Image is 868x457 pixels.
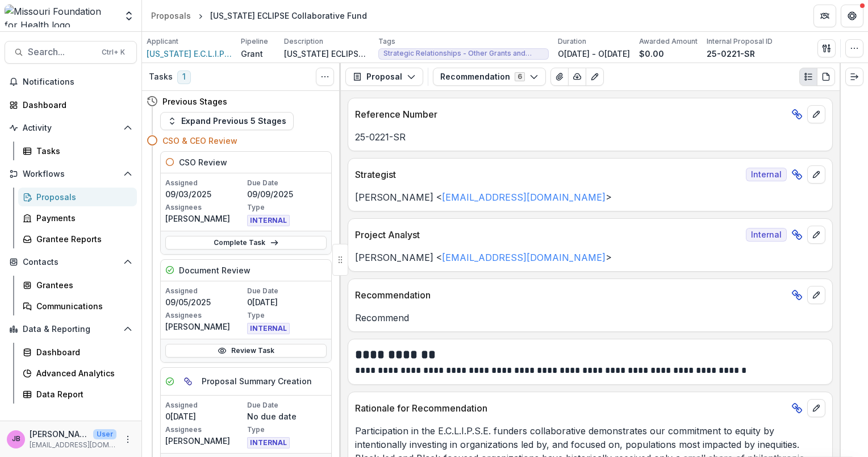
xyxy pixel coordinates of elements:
[247,188,327,200] p: 09/09/2025
[247,296,327,308] p: 0[DATE]
[28,47,95,57] span: Search...
[30,428,89,440] p: [PERSON_NAME]
[36,233,128,245] div: Grantee Reports
[162,95,227,107] h4: Previous Stages
[23,99,128,111] div: Dashboard
[5,253,137,271] button: Open Contacts
[18,230,137,248] a: Grantee Reports
[746,168,787,181] span: Internal
[707,36,773,47] p: Internal Proposal ID
[179,372,197,390] button: View dependent tasks
[247,323,290,334] span: INTERNAL
[36,388,128,400] div: Data Report
[355,130,825,144] p: 25-0221-SR
[18,142,137,160] a: Tasks
[746,228,787,242] span: Internal
[442,192,606,203] a: [EMAIL_ADDRESS][DOMAIN_NAME]
[18,297,137,315] a: Communications
[817,68,835,86] button: PDF view
[36,279,128,291] div: Grantees
[165,410,245,422] p: 0[DATE]
[845,68,863,86] button: Expand right
[378,36,395,47] p: Tags
[93,429,116,439] p: User
[5,320,137,338] button: Open Data & Reporting
[18,276,137,294] a: Grantees
[36,145,128,157] div: Tasks
[121,5,137,27] button: Open entity switcher
[355,311,825,325] p: Recommend
[355,168,741,181] p: Strategist
[121,433,135,446] button: More
[807,286,825,304] button: edit
[23,123,119,133] span: Activity
[639,48,664,60] p: $0.00
[247,202,327,213] p: Type
[18,385,137,404] a: Data Report
[151,10,191,22] div: Proposals
[247,410,327,422] p: No due date
[355,228,741,242] p: Project Analyst
[247,310,327,321] p: Type
[23,257,119,267] span: Contacts
[165,202,245,213] p: Assignees
[807,399,825,417] button: edit
[165,435,245,447] p: [PERSON_NAME]
[241,48,263,60] p: Grant
[179,156,227,168] h5: CSO Review
[558,36,586,47] p: Duration
[284,36,323,47] p: Description
[165,188,245,200] p: 09/03/2025
[162,135,237,147] h4: CSO & CEO Review
[165,425,245,435] p: Assignees
[179,264,251,276] h5: Document Review
[813,5,836,27] button: Partners
[165,321,245,333] p: [PERSON_NAME]
[247,437,290,448] span: INTERNAL
[165,296,245,308] p: 09/05/2025
[5,41,137,64] button: Search...
[5,73,137,91] button: Notifications
[165,286,245,296] p: Assigned
[5,95,137,114] a: Dashboard
[23,325,119,334] span: Data & Reporting
[247,400,327,410] p: Due Date
[160,112,294,130] button: Expand Previous 5 Stages
[807,165,825,184] button: edit
[558,48,630,60] p: O[DATE] - O[DATE]
[284,48,369,60] p: [US_STATE] ECLIPSE Fund is a funder collaborative between [US_STATE] Foundation for Health, Healt...
[5,5,116,27] img: Missouri Foundation for Health logo
[18,364,137,383] a: Advanced Analytics
[147,7,195,24] a: Proposals
[355,190,825,204] p: [PERSON_NAME] < >
[355,288,787,302] p: Recommendation
[433,68,546,86] button: Recommendation6
[5,119,137,137] button: Open Activity
[165,310,245,321] p: Assignees
[639,36,698,47] p: Awarded Amount
[36,191,128,203] div: Proposals
[23,77,132,87] span: Notifications
[149,72,173,82] h3: Tasks
[247,215,290,226] span: INTERNAL
[18,209,137,227] a: Payments
[36,346,128,358] div: Dashboard
[165,344,327,358] a: Review Task
[165,213,245,225] p: [PERSON_NAME]
[247,286,327,296] p: Due Date
[807,105,825,123] button: edit
[18,188,137,206] a: Proposals
[36,300,128,312] div: Communications
[12,435,20,443] div: Jessie Besancenez
[707,48,755,60] p: 25-0221-SR
[5,165,137,183] button: Open Workflows
[165,400,245,410] p: Assigned
[807,226,825,244] button: edit
[841,5,863,27] button: Get Help
[147,48,232,60] a: [US_STATE] E.C.L.I.P.S.E
[23,169,119,179] span: Workflows
[177,70,191,84] span: 1
[316,68,334,86] button: Toggle View Cancelled Tasks
[165,236,327,250] a: Complete Task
